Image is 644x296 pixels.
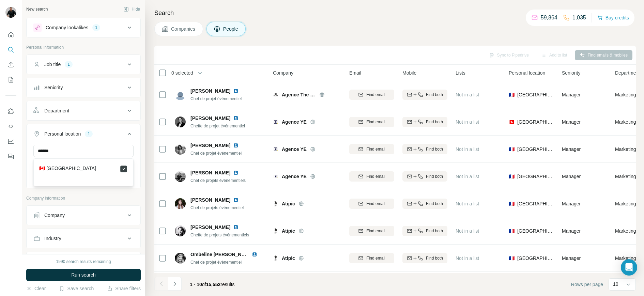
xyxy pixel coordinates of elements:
[27,79,140,96] button: Seniority
[168,277,182,291] button: Navigate to next page
[282,173,307,180] span: Agence YE
[402,253,447,263] button: Find both
[233,115,239,121] img: LinkedIn logo
[71,271,96,278] span: Run search
[190,142,230,149] span: [PERSON_NAME]
[190,260,242,265] span: Chef de projet évènementiel
[175,171,186,182] img: Avatar
[190,205,244,210] span: Chef de projets événementiel
[190,88,230,94] span: [PERSON_NAME]
[190,169,230,176] span: [PERSON_NAME]
[509,146,515,153] span: 🇫🇷
[27,103,140,119] button: Department
[175,253,186,264] img: Avatar
[366,228,385,234] span: Find email
[402,226,447,236] button: Find both
[509,173,515,180] span: 🇫🇷
[426,255,443,261] span: Find both
[509,119,515,125] span: 🇨🇭
[366,92,385,98] span: Find email
[571,281,603,288] span: Rows per page
[509,200,515,207] span: 🇫🇷
[541,14,557,22] p: 59,864
[233,224,239,230] img: LinkedIn logo
[175,198,186,209] img: Avatar
[517,255,554,262] span: [GEOGRAPHIC_DATA]
[366,119,385,125] span: Find email
[282,146,307,153] span: Agence YE
[366,255,385,261] span: Find email
[562,119,581,125] span: Manager
[39,165,96,173] label: 🇨🇦 [GEOGRAPHIC_DATA]
[27,126,140,145] button: Personal location1
[402,171,447,182] button: Find both
[349,199,394,209] button: Find email
[27,207,140,223] button: Company
[44,130,81,137] div: Personal location
[517,146,554,153] span: [GEOGRAPHIC_DATA]
[5,105,16,118] button: Use Surfe on LinkedIn
[171,69,193,76] span: 0 selected
[26,285,46,292] button: Clear
[562,255,581,261] span: Manager
[26,44,141,50] p: Personal information
[27,230,140,247] button: Industry
[59,285,94,292] button: Save search
[5,150,16,162] button: Feedback
[5,29,16,41] button: Quick start
[426,119,443,125] span: Find both
[562,228,581,234] span: Manager
[402,90,447,100] button: Find both
[175,225,186,236] img: Avatar
[273,255,278,261] img: Logo of Atipic
[273,228,278,234] img: Logo of Atipic
[282,255,295,262] span: Atipic
[366,173,385,180] span: Find email
[456,201,479,206] span: Not in a list
[273,174,278,179] img: Logo of Agence YE
[190,282,202,287] span: 1 - 10
[5,120,16,133] button: Use Surfe API
[233,88,239,94] img: LinkedIn logo
[175,89,186,100] img: Avatar
[27,253,140,270] button: HQ location
[190,233,249,237] span: Cheffe de projets événementiels
[517,200,554,207] span: [GEOGRAPHIC_DATA]
[202,282,206,287] span: of
[56,259,111,265] div: 1990 search results remaining
[517,91,554,98] span: [GEOGRAPHIC_DATA]
[456,228,479,234] span: Not in a list
[119,4,145,14] button: Hide
[44,235,61,242] div: Industry
[154,8,636,18] h4: Search
[5,7,16,18] img: Avatar
[282,200,295,207] span: Atipic
[273,69,293,76] span: Company
[349,144,394,154] button: Find email
[509,69,545,76] span: Personal location
[44,84,63,91] div: Seniority
[26,195,141,201] p: Company information
[85,131,93,137] div: 1
[426,92,443,98] span: Find both
[223,26,239,32] span: People
[44,61,61,68] div: Job title
[27,19,140,36] button: Company lookalikes1
[426,201,443,207] span: Find both
[190,124,245,128] span: Cheffe de projet événementiel
[597,13,629,22] button: Buy credits
[175,116,186,127] img: Avatar
[562,69,580,76] span: Seniority
[517,119,554,125] span: [GEOGRAPHIC_DATA]
[509,228,515,234] span: 🇫🇷
[366,146,385,152] span: Find email
[190,224,230,231] span: [PERSON_NAME]
[233,170,239,175] img: LinkedIn logo
[426,146,443,152] span: Find both
[175,144,186,155] img: Avatar
[426,228,443,234] span: Find both
[456,174,479,179] span: Not in a list
[349,226,394,236] button: Find email
[456,69,465,76] span: Lists
[402,144,447,154] button: Find both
